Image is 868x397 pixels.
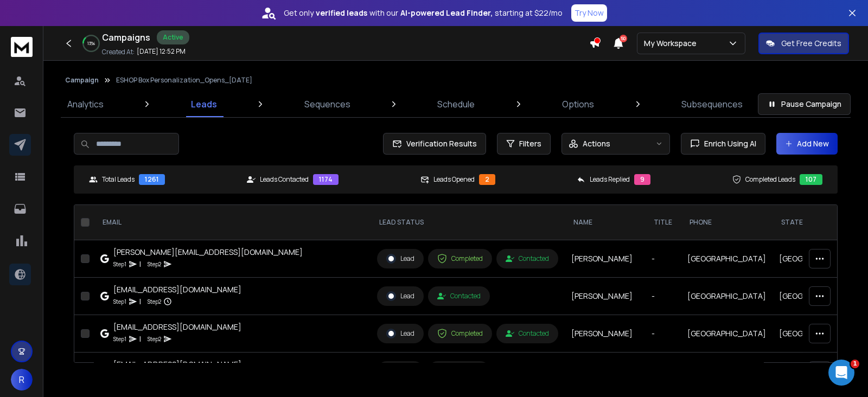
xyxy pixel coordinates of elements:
div: 2 [479,174,495,185]
th: LEAD STATUS [371,205,565,240]
strong: verified leads [316,8,367,18]
p: [DATE] 12:52 PM [137,47,186,56]
p: Try Now [575,8,604,18]
span: Enrich Using AI [700,138,756,149]
th: NAME [565,205,645,240]
div: [PERSON_NAME][EMAIL_ADDRESS][DOMAIN_NAME] [113,247,303,258]
p: Total Leads [102,175,135,184]
td: [GEOGRAPHIC_DATA] [773,315,864,353]
span: 1 [851,360,859,368]
div: 9 [634,174,650,185]
a: Subsequences [675,91,749,117]
div: 107 [800,174,822,185]
td: [GEOGRAPHIC_DATA] [681,315,773,353]
button: Get Free Credits [758,33,849,54]
div: Lead [386,329,414,338]
span: 50 [620,35,627,42]
button: R [11,369,33,390]
img: logo [11,37,33,57]
p: Step 2 [148,334,161,344]
div: Contacted [437,292,481,300]
td: - [645,315,681,353]
div: [EMAIL_ADDRESS][DOMAIN_NAME] [113,359,241,370]
div: 1261 [139,174,165,185]
th: EMAIL [94,205,371,240]
td: - [645,240,681,278]
strong: AI-powered Lead Finder, [400,8,493,18]
td: - [645,278,681,315]
button: Campaign [65,76,99,85]
p: | [139,296,141,307]
p: Schedule [437,98,475,111]
p: | [139,334,141,344]
p: Leads Opened [433,175,475,184]
p: Step 1 [113,334,126,344]
p: ESHOP Box Personalization_Opens_[DATE] [116,76,252,85]
div: Active [157,30,189,44]
a: Options [556,91,601,117]
th: Title [645,205,681,240]
td: Grand Akshar [565,353,645,390]
h1: Campaigns [102,31,150,44]
p: Actions [583,138,610,149]
td: [GEOGRAPHIC_DATA] [773,278,864,315]
div: [EMAIL_ADDRESS][DOMAIN_NAME] [113,284,241,295]
p: Step 1 [113,259,126,270]
p: Step 2 [148,296,161,307]
span: Verification Results [402,138,477,149]
a: Leads [184,91,224,117]
div: Contacted [506,254,549,263]
button: Filters [497,133,551,155]
button: Pause Campaign [758,93,851,115]
p: Get only with our starting at $22/mo [284,8,563,18]
p: Sequences [304,98,350,111]
button: Enrich Using AI [681,133,765,155]
button: Verification Results [383,133,486,155]
div: [EMAIL_ADDRESS][DOMAIN_NAME] [113,322,241,332]
td: [PERSON_NAME] [565,315,645,353]
div: Lead [386,254,414,264]
p: Created At: [102,48,135,56]
p: 13 % [87,40,95,47]
a: Analytics [61,91,110,117]
p: My Workspace [644,38,701,49]
td: [GEOGRAPHIC_DATA] [773,353,864,390]
p: Leads Replied [590,175,630,184]
p: Step 2 [148,259,161,270]
p: Leads [191,98,217,111]
div: 1174 [313,174,339,185]
td: [GEOGRAPHIC_DATA] [681,353,773,390]
td: [PERSON_NAME] [565,240,645,278]
div: Completed [437,254,483,264]
button: Try Now [571,4,607,22]
p: Leads Contacted [260,175,309,184]
p: Options [562,98,594,111]
div: Completed [437,329,483,338]
p: Analytics [67,98,104,111]
p: Get Free Credits [781,38,841,49]
p: | [139,259,141,270]
a: Sequences [298,91,357,117]
td: - [645,353,681,390]
td: [PERSON_NAME] [565,278,645,315]
td: [GEOGRAPHIC_DATA] [773,240,864,278]
p: Step 1 [113,296,126,307]
td: [GEOGRAPHIC_DATA] [681,240,773,278]
div: Lead [386,291,414,301]
th: Phone [681,205,773,240]
a: Schedule [431,91,481,117]
th: state [773,205,864,240]
div: Contacted [506,329,549,338]
p: Subsequences [681,98,743,111]
iframe: Intercom live chat [828,360,854,386]
p: Completed Leads [745,175,795,184]
td: [GEOGRAPHIC_DATA] [681,278,773,315]
button: Add New [776,133,838,155]
span: Filters [519,138,541,149]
